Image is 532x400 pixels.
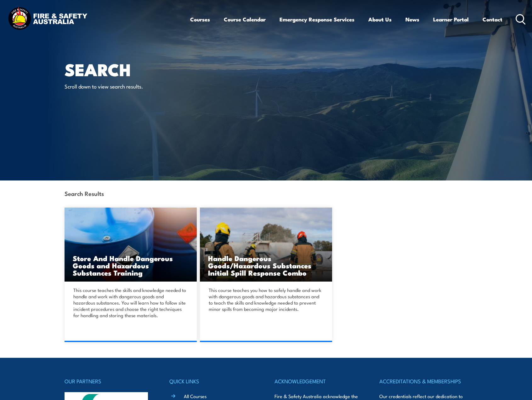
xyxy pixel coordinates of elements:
[433,11,469,28] a: Learner Portal
[184,393,207,399] a: All Courses
[200,208,332,282] img: Fire Team Operations
[65,208,197,282] a: Store And Handle Dangerous Goods and Hazardous Substances Training
[209,287,321,312] p: This course teaches you how to safely handle and work with dangerous goods and hazardous substanc...
[224,11,266,28] a: Course Calendar
[190,11,210,28] a: Courses
[200,208,332,282] a: Handle Dangerous Goods/Hazardous Substances Initial Spill Response Combo
[65,62,220,77] h1: Search
[274,377,363,386] h4: ACKNOWLEDGEMENT
[379,377,467,386] h4: ACCREDITATIONS & MEMBERSHIPS
[208,254,324,276] h3: Handle Dangerous Goods/Hazardous Substances Initial Spill Response Combo
[65,189,104,197] strong: Search Results
[280,11,354,28] a: Emergency Response Services
[169,377,258,386] h4: QUICK LINKS
[483,11,502,28] a: Contact
[73,254,189,276] h3: Store And Handle Dangerous Goods and Hazardous Substances Training
[73,287,186,318] p: This course teaches the skills and knowledge needed to handle and work with dangerous goods and h...
[368,11,392,28] a: About Us
[65,208,197,282] img: Dangerous Goods
[405,11,419,28] a: News
[65,83,179,90] p: Scroll down to view search results.
[65,377,153,386] h4: OUR PARTNERS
